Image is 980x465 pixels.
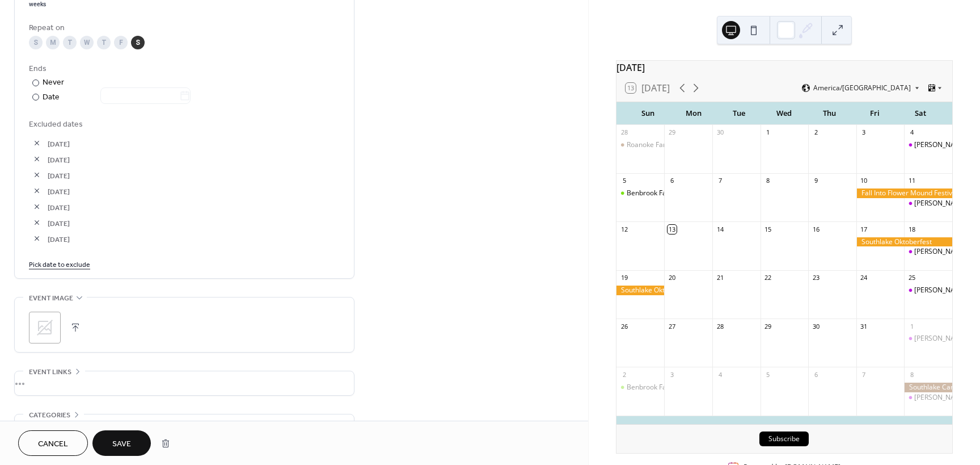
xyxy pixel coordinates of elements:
[856,237,952,247] div: Southlake Oktoberfest
[626,102,671,125] div: Sun
[29,1,108,9] div: weeks
[907,274,916,282] div: 25
[764,370,772,379] div: 5
[620,128,628,137] div: 28
[620,322,628,330] div: 26
[15,371,354,395] div: •••
[48,202,340,213] span: [DATE]
[812,225,820,233] div: 16
[620,225,628,233] div: 12
[616,383,665,392] div: Benbrook Farmers Market
[764,177,772,185] div: 8
[92,430,151,456] button: Save
[616,140,665,150] div: Roanoke Farmers Market
[904,286,952,295] div: Keller Farmers Market
[716,274,724,282] div: 21
[627,188,710,198] div: Benbrook Farmers Market
[131,36,145,49] div: S
[668,177,676,185] div: 6
[48,233,340,245] span: [DATE]
[29,63,337,75] div: Ends
[860,177,868,185] div: 10
[620,370,628,379] div: 2
[43,77,65,89] div: Never
[856,188,952,198] div: Fall Into Flower Mound Festival
[716,102,762,125] div: Tue
[29,292,73,304] span: Event image
[904,383,952,392] div: Southlake Carroll HS Fair
[616,188,665,198] div: Benbrook Farmers Market
[620,177,628,185] div: 5
[898,102,943,125] div: Sat
[29,409,70,421] span: Categories
[807,102,852,125] div: Thu
[860,225,868,233] div: 17
[904,199,952,208] div: Keller Farmers Market
[860,128,868,137] div: 3
[812,370,820,379] div: 6
[18,430,88,456] button: Cancel
[15,414,354,438] div: •••
[38,438,68,450] span: Cancel
[48,138,340,150] span: [DATE]
[616,286,665,295] div: Southlake Oktoberfest
[907,128,916,137] div: 4
[716,322,724,330] div: 28
[764,128,772,137] div: 1
[812,177,820,185] div: 9
[63,36,77,49] div: T
[48,154,340,166] span: [DATE]
[668,128,676,137] div: 29
[112,438,131,450] span: Save
[904,247,952,257] div: Keller Farmers Market
[852,102,898,125] div: Fri
[716,128,724,137] div: 30
[29,119,340,131] span: Excluded dates
[620,274,628,282] div: 19
[904,334,952,343] div: Keller Farmers Market
[907,370,916,379] div: 8
[48,186,340,198] span: [DATE]
[48,217,340,229] span: [DATE]
[907,322,916,330] div: 1
[812,274,820,282] div: 23
[29,22,337,34] div: Repeat on
[97,36,111,49] div: T
[29,312,61,343] div: ;
[860,322,868,330] div: 31
[48,170,340,182] span: [DATE]
[762,102,807,125] div: Wed
[764,274,772,282] div: 22
[671,102,716,125] div: Mon
[860,370,868,379] div: 7
[46,36,60,49] div: M
[812,322,820,330] div: 30
[716,225,724,233] div: 14
[43,91,191,104] div: Date
[904,393,952,403] div: Keller Farmers Market
[716,370,724,379] div: 4
[668,322,676,330] div: 27
[813,85,911,91] span: America/[GEOGRAPHIC_DATA]
[29,259,90,271] span: Pick date to exclude
[668,225,676,233] div: 13
[764,225,772,233] div: 15
[716,177,724,185] div: 7
[860,274,868,282] div: 24
[627,383,710,392] div: Benbrook Farmers Market
[764,322,772,330] div: 29
[907,225,916,233] div: 18
[80,36,94,49] div: W
[759,432,809,446] button: Subscribe
[812,128,820,137] div: 2
[904,140,952,150] div: Keller Farmers Market
[627,140,707,150] div: Roanoke Farmers Market
[29,36,43,49] div: S
[114,36,128,49] div: F
[668,370,676,379] div: 3
[907,177,916,185] div: 11
[616,61,952,74] div: [DATE]
[668,274,676,282] div: 20
[29,366,71,378] span: Event links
